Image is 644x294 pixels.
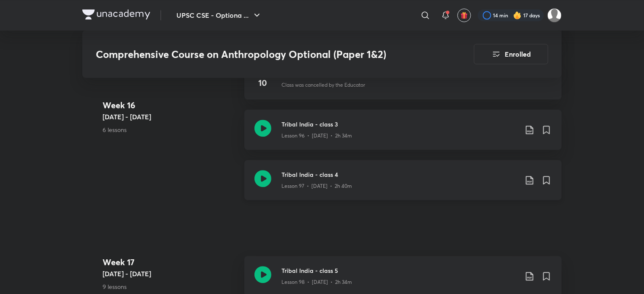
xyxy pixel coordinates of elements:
[244,59,562,110] a: Oct10Tribal India - class 2Class was cancelled by the Educator
[281,132,352,140] p: Lesson 96 • [DATE] • 2h 34m
[103,126,238,135] p: 6 lessons
[103,269,238,279] h5: [DATE] - [DATE]
[103,256,238,269] h4: Week 17
[171,7,267,24] button: UPSC CSE - Optiona ...
[103,282,238,291] p: 9 lessons
[82,9,150,19] img: Company Logo
[103,99,238,112] h4: Week 16
[103,112,238,122] h5: [DATE] - [DATE]
[281,182,352,190] p: Lesson 97 • [DATE] • 2h 40m
[244,110,562,160] a: Tribal India - class 3Lesson 96 • [DATE] • 2h 34m
[281,120,518,129] h3: Tribal India - class 3
[460,11,468,19] img: avatar
[457,8,471,22] button: avatar
[281,170,518,179] h3: Tribal India - class 4
[281,266,518,275] h3: Tribal India - class 5
[474,44,548,64] button: Enrolled
[96,48,426,60] h3: Comprehensive Course on Anthropology Optional (Paper 1&2)
[281,278,352,286] p: Lesson 98 • [DATE] • 2h 34m
[547,8,562,22] img: Mahesh Chinthala
[281,81,365,89] p: Class was cancelled by the Educator
[254,77,271,89] h4: 10
[513,11,522,19] img: streak
[82,9,150,22] a: Company Logo
[244,160,562,210] a: Tribal India - class 4Lesson 97 • [DATE] • 2h 40m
